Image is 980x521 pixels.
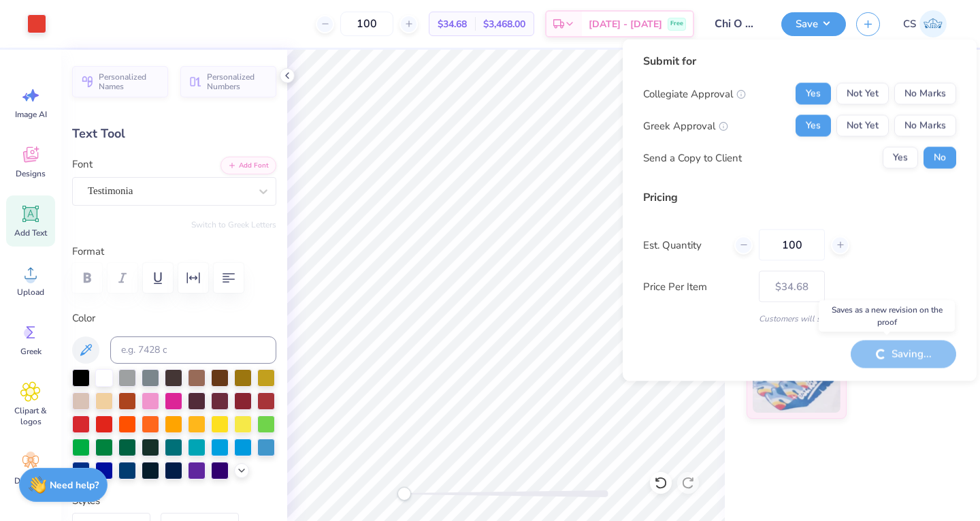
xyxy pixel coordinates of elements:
[72,157,93,172] label: Font
[8,405,53,427] span: Clipart & logos
[759,230,825,261] input: – –
[704,10,771,37] input: Untitled Design
[643,150,742,165] div: Send a Copy to Client
[781,12,846,36] button: Save
[589,17,662,31] span: [DATE] - [DATE]
[16,168,46,179] span: Designs
[894,115,956,137] button: No Marks
[894,83,956,105] button: No Marks
[180,66,276,97] button: Personalized Numbers
[670,19,683,29] span: Free
[20,346,42,357] span: Greek
[643,189,956,206] div: Pricing
[819,300,955,332] div: Saves as a new revision on the proof
[99,72,160,91] span: Personalized Names
[50,479,99,492] strong: Need help?
[796,115,831,137] button: Yes
[643,237,724,253] label: Est. Quantity
[72,244,276,259] label: Format
[14,227,47,238] span: Add Text
[897,10,953,37] a: CS
[220,157,276,174] button: Add Font
[15,109,47,120] span: Image AI
[796,83,831,105] button: Yes
[207,72,268,91] span: Personalized Numbers
[72,311,276,326] label: Color
[438,17,467,31] span: $34.68
[397,487,411,501] div: Accessibility label
[643,53,956,69] div: Submit for
[903,16,916,32] span: CS
[836,83,889,105] button: Not Yet
[72,66,168,97] button: Personalized Names
[643,313,956,325] div: Customers will see this price on HQ.
[110,336,276,364] input: e.g. 7428 c
[191,219,276,230] button: Switch to Greek Letters
[483,17,525,31] span: $3,468.00
[643,118,728,133] div: Greek Approval
[72,125,276,143] div: Text Tool
[17,287,44,298] span: Upload
[924,147,956,169] button: No
[919,10,947,37] img: Carlee Strub
[340,12,393,36] input: – –
[643,86,746,101] div: Collegiate Approval
[643,279,749,294] label: Price Per Item
[14,475,47,486] span: Decorate
[836,115,889,137] button: Not Yet
[883,147,918,169] button: Yes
